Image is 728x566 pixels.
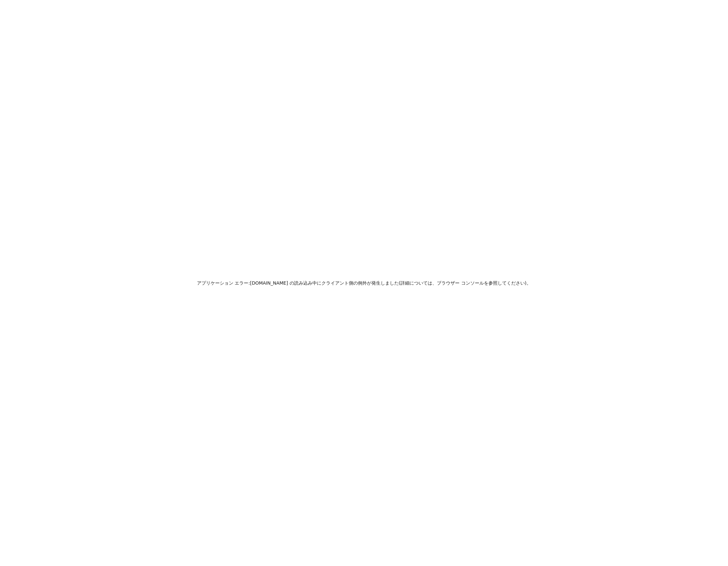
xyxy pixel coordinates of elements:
font: [DOMAIN_NAME] の [250,280,294,286]
font: 読み込み中に [294,280,321,286]
font: ブラウザー コンソールを参照してください)。 [437,280,531,286]
font: 詳細については、 [400,280,437,286]
font: ( [399,280,400,286]
font: アプリケーション エラー: [197,280,250,286]
font: クライアント側の例外が発生しました [321,280,399,286]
